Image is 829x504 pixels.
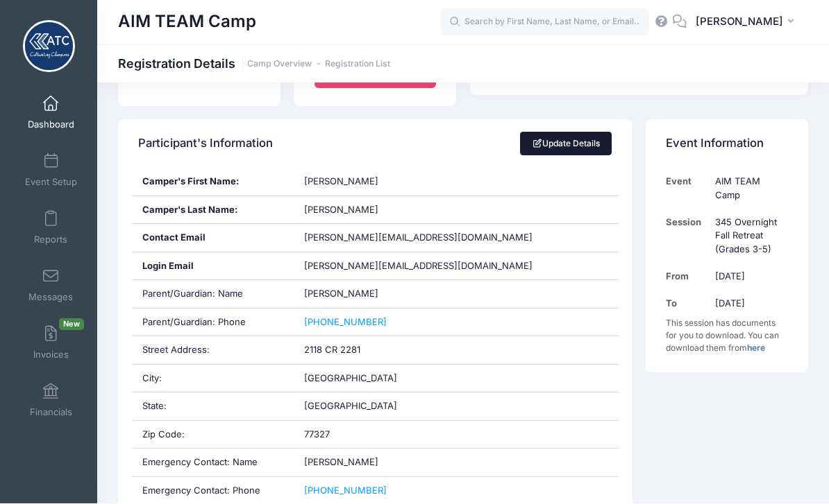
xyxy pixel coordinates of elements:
td: [DATE] [708,290,788,318]
h1: AIM TEAM Camp [118,7,256,39]
span: [PERSON_NAME] [304,457,378,468]
h4: Event Information [666,125,764,164]
span: [GEOGRAPHIC_DATA] [304,373,397,384]
span: Invoices [33,349,69,361]
a: Dashboard [18,89,84,137]
span: Messages [28,292,73,304]
a: here [747,343,765,354]
h4: Participant's Information [138,125,273,164]
a: Update Details [520,132,612,156]
td: Event [666,168,708,209]
div: Camper's Last Name: [132,197,294,225]
span: [PERSON_NAME][EMAIL_ADDRESS][DOMAIN_NAME] [304,260,533,274]
a: InvoicesNew [18,319,84,367]
h1: Registration Details [118,57,390,71]
input: Search by First Name, Last Name, or Email... [441,9,649,37]
div: Emergency Contact: Name [132,449,294,477]
span: Financials [30,407,72,419]
div: This session has documents for you to download. You can download them from [666,318,787,355]
td: AIM TEAM Camp [708,168,788,209]
a: [PHONE_NUMBER] [304,485,387,496]
div: Parent/Guardian: Name [132,281,294,309]
span: 2118 CR 2281 [304,345,360,356]
span: Reports [34,234,67,246]
span: [PERSON_NAME][EMAIL_ADDRESS][DOMAIN_NAME] [304,232,533,243]
div: Contact Email [132,225,294,252]
div: State: [132,393,294,421]
span: New [59,319,84,331]
a: Registration List [325,60,390,70]
span: 77327 [304,429,330,440]
td: From [666,263,708,290]
span: [PERSON_NAME] [304,288,378,299]
span: Dashboard [28,119,74,131]
a: Reports [18,204,84,252]
span: [PERSON_NAME] [696,15,783,30]
td: 345 Overnight Fall Retreat (Grades 3-5) [708,209,788,263]
div: City: [132,365,294,393]
a: Camp Overview [247,60,312,70]
span: [PERSON_NAME] [304,176,378,187]
span: [GEOGRAPHIC_DATA] [304,401,397,412]
div: Zip Code: [132,422,294,449]
div: Parent/Guardian: Phone [132,309,294,337]
a: Financials [18,376,84,425]
td: Session [666,209,708,263]
a: [PHONE_NUMBER] [304,317,387,328]
span: [PERSON_NAME] [304,205,378,216]
span: Event Setup [25,177,77,189]
img: AIM TEAM Camp [23,21,75,73]
td: [DATE] [708,263,788,290]
div: Camper's First Name: [132,168,294,196]
div: Login Email [132,253,294,281]
td: To [666,290,708,318]
button: [PERSON_NAME] [687,7,808,39]
a: Messages [18,261,84,310]
a: Event Setup [18,146,84,195]
div: Street Address: [132,337,294,365]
